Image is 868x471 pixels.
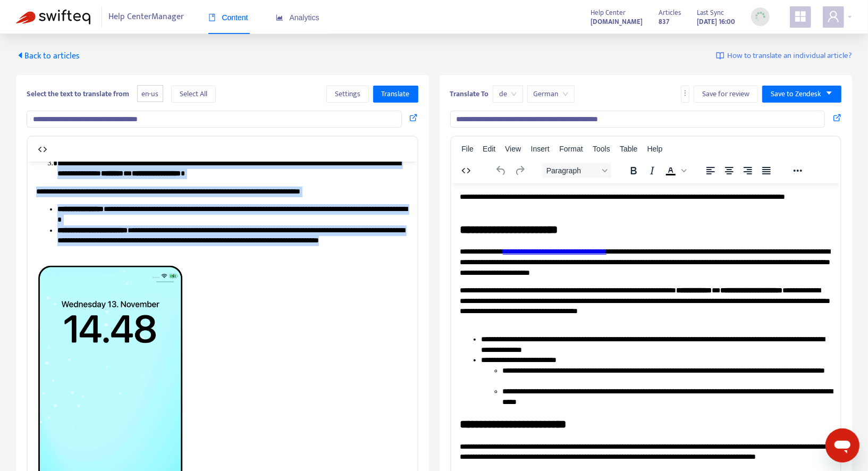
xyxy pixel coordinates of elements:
button: Align right [738,163,756,178]
span: Translate [382,88,410,100]
span: more [681,89,689,97]
a: [DOMAIN_NAME] [591,15,643,28]
button: Save for review [694,86,758,103]
button: Align left [701,163,719,178]
span: user [827,10,840,23]
b: Select the text to translate from [27,88,129,100]
span: de [499,86,517,102]
span: Table [620,145,637,153]
span: Content [208,13,248,22]
img: Swifteq [16,10,90,24]
button: Save to Zendeskcaret-down [762,86,841,103]
button: Redo [510,163,528,178]
button: Align center [720,163,738,178]
span: caret-left [16,51,24,60]
img: image-link [716,52,724,60]
span: File [461,145,474,153]
span: Back to articles [16,49,80,63]
span: Paragraph [546,166,598,175]
span: en-us [137,85,163,103]
button: Bold [624,163,642,178]
button: Block Paragraph [542,163,611,178]
a: How to translate an individual article? [716,50,852,62]
iframe: Button to launch messaging window [825,428,859,462]
span: View [505,145,521,153]
span: Save for review [702,88,749,100]
span: appstore [794,10,807,23]
span: area-chart [276,14,283,21]
span: Last Sync [697,7,724,19]
button: Select All [171,86,216,103]
span: Help Center Manager [109,7,184,27]
span: Tools [593,145,610,153]
span: caret-down [825,89,833,97]
span: Edit [483,145,495,153]
button: Justify [757,163,775,178]
b: Translate To [450,88,489,100]
button: Translate [373,86,418,103]
div: Text color Black [661,163,688,178]
span: Settings [335,88,360,100]
span: Format [559,145,583,153]
span: Select All [180,88,207,100]
span: book [208,14,216,21]
span: Help [647,145,663,153]
span: Help Center [591,7,626,19]
button: Reveal or hide additional toolbar items [788,163,806,178]
span: Save to Zendesk [771,88,821,100]
strong: [DATE] 16:00 [697,16,735,28]
span: How to translate an individual article? [727,50,852,62]
span: Insert [531,145,550,153]
button: Settings [326,86,369,103]
button: Undo [492,163,510,178]
button: Italic [643,163,661,178]
strong: 837 [659,16,669,28]
span: Articles [659,7,681,19]
button: more [681,86,689,103]
span: Analytics [276,13,319,22]
img: sync_loading.0b5143dde30e3a21642e.gif [754,10,767,23]
span: German [534,86,568,102]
